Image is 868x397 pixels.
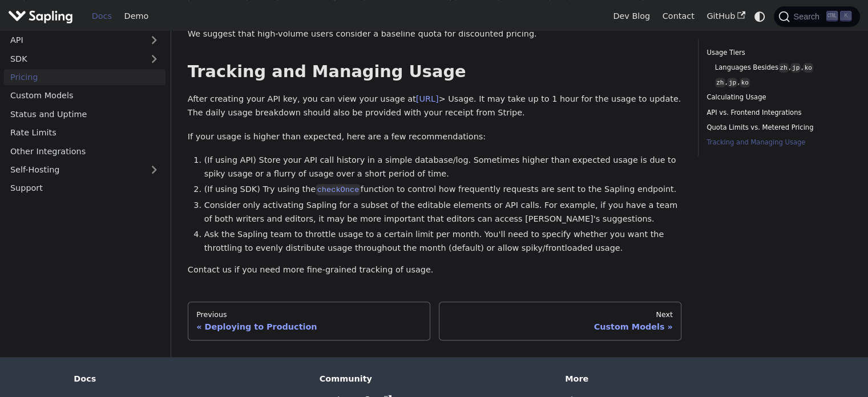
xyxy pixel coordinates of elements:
div: More [565,374,794,384]
a: Other Integrations [4,143,165,159]
h2: Tracking and Managing Usage [188,62,681,82]
a: zh,jp,ko [715,77,843,88]
a: Tracking and Managing Usage [706,137,847,148]
code: jp [790,63,801,73]
a: Dev Blog [607,7,656,25]
a: API [4,32,143,49]
a: Calculating Usage [706,92,847,103]
a: SDK [4,50,143,67]
a: API vs. Frontend Integrations [706,107,847,118]
a: [URL] [416,94,439,103]
code: checkOnce [316,184,361,195]
a: Demo [118,7,155,25]
a: Pricing [4,69,165,85]
div: Custom Models [447,322,673,332]
a: Usage Tiers [706,47,847,58]
a: Status and Uptime [4,106,165,122]
a: PreviousDeploying to Production [188,302,430,340]
button: Expand sidebar category 'SDK' [143,50,165,67]
a: Contact [656,7,701,25]
p: After creating your API key, you can view your usage at > Usage. It may take up to 1 hour for the... [188,93,681,120]
button: Search (Ctrl+K) [774,6,859,27]
div: Deploying to Production [196,322,422,332]
kbd: K [840,11,851,21]
div: Previous [196,310,422,319]
code: ko [740,78,750,87]
span: Search [790,12,826,21]
code: ko [803,63,813,73]
code: zh [715,78,725,87]
a: checkOnce [316,185,361,194]
button: Expand sidebar category 'API' [143,32,165,49]
a: Rate Limits [4,125,165,141]
p: Contact us if you need more fine-grained tracking of usage. [188,263,681,277]
p: We suggest that high-volume users consider a baseline quota for discounted pricing. [188,27,681,41]
code: jp [727,78,737,87]
div: Docs [74,374,303,384]
a: NextCustom Models [439,302,681,340]
div: Community [320,374,549,384]
a: Sapling.ai [8,8,77,25]
a: Custom Models [4,87,165,104]
code: zh [778,63,789,73]
a: Docs [86,7,118,25]
button: Switch between dark and light mode (currently system mode) [752,8,768,25]
a: Languages Besideszh,jp,ko [715,62,843,73]
a: Quota Limits vs. Metered Pricing [706,122,847,133]
img: Sapling.ai [8,8,73,25]
a: Support [4,180,165,197]
div: Next [447,310,673,319]
li: (If using SDK) Try using the function to control how frequently requests are sent to the Sapling ... [204,183,682,197]
li: Ask the Sapling team to throttle usage to a certain limit per month. You'll need to specify wheth... [204,228,682,255]
li: (If using API) Store your API call history in a simple database/log. Sometimes higher than expect... [204,154,682,181]
p: If your usage is higher than expected, here are a few recommendations: [188,130,681,144]
li: Consider only activating Sapling for a subset of the editable elements or API calls. For example,... [204,199,682,226]
a: Self-Hosting [4,161,165,178]
nav: Docs pages [188,302,681,340]
a: GitHub [700,7,751,25]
